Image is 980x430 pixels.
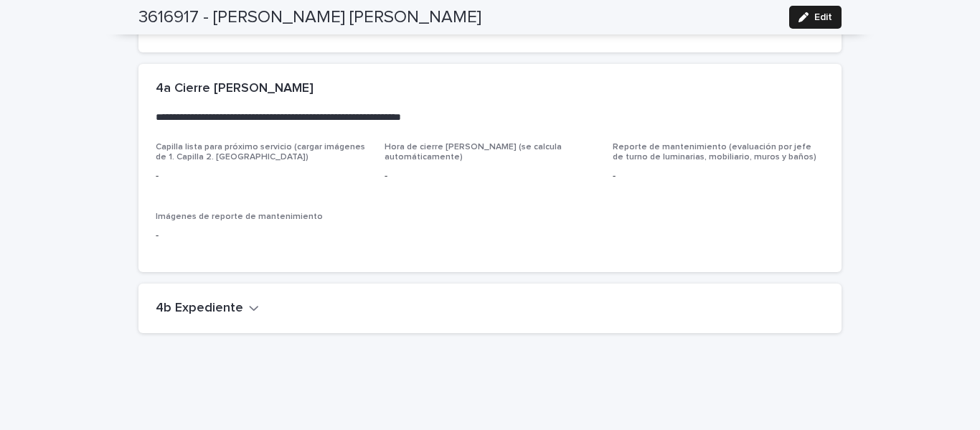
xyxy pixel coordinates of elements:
h2: 4b Expediente [156,301,243,317]
span: Edit [814,12,832,22]
span: Reporte de mantenimiento (evaluación por jefe de turno de luminarias, mobiliario, muros y baños) [613,143,816,162]
h2: 3616917 - [PERSON_NAME] [PERSON_NAME] [138,7,481,28]
button: Edit [789,6,842,29]
button: 4b Expediente [156,301,259,317]
p: - [613,169,824,184]
p: - [385,169,596,184]
p: - [156,169,367,184]
h2: 4a Cierre [PERSON_NAME] [156,81,314,97]
p: - [156,228,367,243]
span: Hora de cierre [PERSON_NAME] (se calcula automáticamente) [385,143,562,162]
span: Capilla lista para próximo servicio (cargar imágenes de 1. Capilla 2. [GEOGRAPHIC_DATA]) [156,143,365,162]
span: Imágenes de reporte de mantenimiento [156,212,323,221]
